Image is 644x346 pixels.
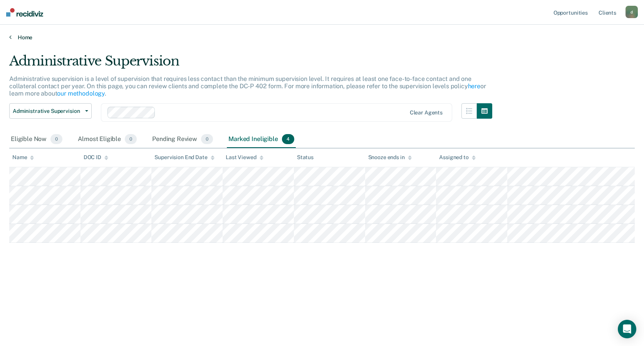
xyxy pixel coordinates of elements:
div: Administrative Supervision [9,53,492,75]
div: Clear agents [410,109,443,116]
div: Last Viewed [226,154,263,161]
img: Recidiviz [6,8,43,17]
div: Snooze ends in [368,154,412,161]
a: here [468,82,480,90]
div: DOC ID [84,154,108,161]
p: Administrative supervision is a level of supervision that requires less contact than the minimum ... [9,75,486,97]
span: 4 [282,134,294,144]
a: Home [9,34,635,41]
div: Supervision End Date [154,154,214,161]
div: Eligible Now0 [9,131,64,148]
div: Open Intercom Messenger [618,320,636,338]
div: Name [12,154,34,161]
span: Administrative Supervision [13,108,82,114]
a: our methodology [57,90,105,97]
span: 0 [201,134,213,144]
button: d [626,6,638,18]
div: Assigned to [439,154,475,161]
div: Status [297,154,314,161]
div: Marked Ineligible4 [227,131,296,148]
span: 0 [125,134,137,144]
div: Almost Eligible0 [76,131,138,148]
div: Pending Review0 [151,131,215,148]
span: 0 [50,134,62,144]
button: Administrative Supervision [9,103,92,119]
